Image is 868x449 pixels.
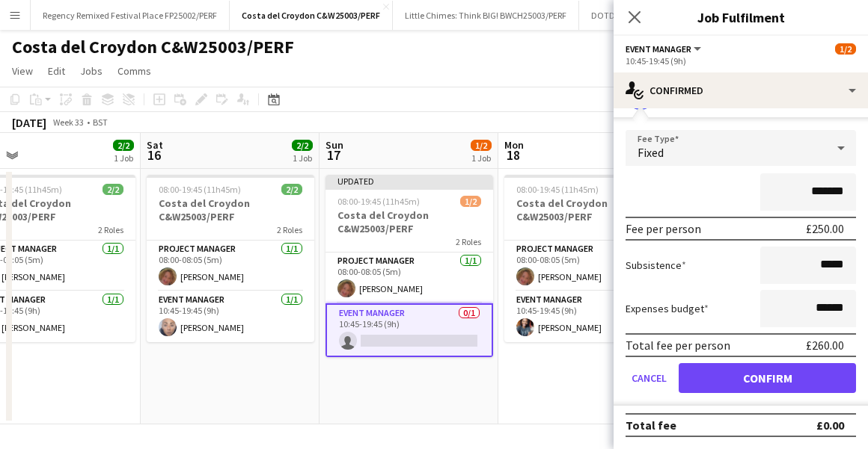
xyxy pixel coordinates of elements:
span: 2/2 [103,184,123,195]
app-card-role: Project Manager1/108:00-08:05 (5m)[PERSON_NAME] [147,241,314,291]
app-job-card: 08:00-19:45 (11h45m)2/2Costa del Croydon C&W25003/PERF2 RolesProject Manager1/108:00-08:05 (5m)[P... [504,175,672,342]
button: DOTD 2025 @ [GEOGRAPHIC_DATA] - MS25001/PERF [579,1,801,30]
div: £260.00 [806,338,844,353]
button: Cancel [626,363,673,393]
span: Event Manager [626,43,691,55]
div: £0.00 [816,418,844,433]
app-card-role: Event Manager1/110:45-19:45 (9h)[PERSON_NAME] [147,291,314,342]
span: Sun [325,138,343,152]
app-card-role: Project Manager1/108:00-08:05 (5m)[PERSON_NAME] [504,241,672,291]
span: 2/2 [292,140,313,151]
span: 2 Roles [98,224,123,235]
div: 1 Job [293,152,312,164]
h3: Costa del Croydon C&W25003/PERF [147,196,314,223]
app-job-card: 08:00-19:45 (11h45m)2/2Costa del Croydon C&W25003/PERF2 RolesProject Manager1/108:00-08:05 (5m)[P... [147,175,314,342]
span: 17 [323,146,343,164]
div: BST [93,117,108,128]
div: £250.00 [806,221,844,236]
button: Costa del Croydon C&W25003/PERF [230,1,393,30]
span: Week 33 [49,117,87,128]
button: Confirm [679,363,856,393]
div: Updated [325,175,493,187]
button: Regency Remixed Festival Place FP25002/PERF [31,1,230,30]
button: Event Manager [626,43,703,55]
h1: Costa del Croydon C&W25003/PERF [12,36,294,58]
span: 08:00-19:45 (11h45m) [337,196,420,207]
app-card-role: Project Manager1/108:00-08:05 (5m)[PERSON_NAME] [325,253,493,303]
div: Fee per person [626,221,701,236]
app-card-role: Event Manager0/110:45-19:45 (9h) [325,303,493,357]
span: 1/2 [835,43,856,55]
div: 1 Job [471,152,491,164]
span: 2 Roles [277,224,302,235]
span: Comms [117,64,151,78]
button: Little Chimes: Think BIG! BWCH25003/PERF [393,1,579,30]
div: 1 Job [114,152,133,164]
div: Total fee [626,418,676,433]
div: Total fee per person [626,338,730,353]
div: Confirmed [614,72,868,108]
span: Mon [504,138,524,152]
span: 1/2 [460,196,481,207]
span: Jobs [80,64,103,78]
a: Edit [42,61,71,81]
span: View [12,64,33,78]
span: 2 Roles [456,236,481,247]
span: 1/2 [471,140,492,151]
label: Subsistence [626,258,686,272]
span: 18 [502,146,524,164]
h3: Costa del Croydon C&W25003/PERF [325,208,493,235]
span: Edit [48,64,65,78]
span: 08:00-19:45 (11h45m) [516,184,599,195]
a: Comms [111,61,157,81]
span: 08:00-19:45 (11h45m) [159,184,241,195]
app-card-role: Event Manager1/110:45-19:45 (9h)[PERSON_NAME] [504,291,672,342]
span: 2/2 [281,184,302,195]
span: 16 [144,146,163,164]
div: 10:45-19:45 (9h) [626,55,856,66]
div: [DATE] [12,115,46,130]
span: 2/2 [113,140,134,151]
label: Expenses budget [626,302,709,315]
h3: Costa del Croydon C&W25003/PERF [504,196,672,223]
span: Fixed [638,145,664,160]
span: Sat [147,138,163,152]
h3: Job Fulfilment [614,7,868,27]
app-job-card: Updated08:00-19:45 (11h45m)1/2Costa del Croydon C&W25003/PERF2 RolesProject Manager1/108:00-08:05... [325,175,493,357]
a: Jobs [74,61,109,81]
a: View [6,61,39,81]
